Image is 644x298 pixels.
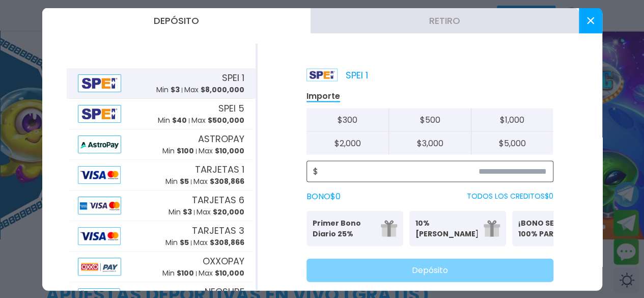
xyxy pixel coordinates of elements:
img: Alipay [78,227,121,245]
span: $ 40 [172,115,187,125]
span: OXXOPAY [203,254,244,268]
img: Alipay [78,257,122,275]
span: ASTROPAY [198,132,244,146]
span: $ 20,000 [213,207,244,217]
span: $ 5 [180,237,189,248]
p: ¡BONO SEMANAL 100% PARA DEPORTES! [518,218,580,239]
span: TARJETAS 1 [195,162,244,176]
p: Max [184,85,244,95]
button: ¡BONO SEMANAL 100% PARA DEPORTES! [512,210,609,246]
img: Alipay [78,74,122,92]
button: Retiro [311,8,579,33]
span: SPEI 1 [222,71,244,85]
button: $5,000 [471,131,553,154]
p: Min [162,146,194,156]
img: Alipay [78,166,121,183]
button: $500 [388,108,471,131]
img: Alipay [78,196,122,214]
p: TODOS LOS CREDITOS $ 0 [467,191,553,202]
button: $3,000 [388,131,471,154]
span: $ 500,000 [208,115,244,125]
button: 10% [PERSON_NAME] [409,210,506,246]
button: AlipaySPEI 1Min $3Max $8,000,000 [67,68,256,98]
p: Max [193,237,244,248]
p: Max [199,268,244,279]
button: AlipaySPEI 5Min $40Max $500,000 [67,98,256,129]
img: Platform Logo [306,68,338,81]
img: Alipay [78,135,122,153]
label: BONO $ 0 [306,190,341,202]
button: $300 [306,108,389,131]
button: AlipayTARJETAS 3Min $5Max $308,866 [67,221,256,251]
p: Min [169,207,192,218]
span: $ 100 [177,268,194,278]
button: $1,000 [471,108,553,131]
p: Max [193,176,244,187]
p: Min [158,115,187,126]
span: $ 10,000 [215,146,244,156]
p: Importe [306,90,340,102]
p: Max [199,146,244,156]
button: AlipayTARJETAS 1Min $5Max $308,866 [67,159,256,190]
span: TARJETAS 6 [192,193,244,207]
p: Min [162,268,194,279]
button: Depósito [306,258,553,282]
p: 10% [PERSON_NAME] [415,218,478,239]
span: $ 10,000 [215,268,244,278]
span: $ 3 [171,85,180,95]
span: SPEI 5 [218,101,244,115]
button: Primer Bono Diario 25% [306,210,403,246]
span: $ 5 [180,176,189,186]
span: $ 308,866 [210,237,244,248]
button: $2,000 [306,131,389,154]
button: AlipayASTROPAYMin $100Max $10,000 [67,129,256,159]
button: AlipayTARJETAS 6Min $3Max $20,000 [67,190,256,221]
span: $ 100 [177,146,194,156]
span: $ 3 [183,207,192,217]
img: Alipay [78,104,122,122]
span: $ 308,866 [210,176,244,186]
span: TARJETAS 3 [192,224,244,237]
span: $ [313,165,318,177]
button: AlipayOXXOPAYMin $100Max $10,000 [67,251,256,282]
img: gift [484,220,500,236]
p: Min [165,176,189,187]
p: Min [156,85,180,95]
p: Max [197,207,244,218]
button: Depósito [42,8,311,33]
img: gift [381,220,397,236]
p: Primer Bono Diario 25% [313,218,375,239]
p: Min [165,237,189,248]
span: $ 8,000,000 [201,85,244,95]
p: SPEI 1 [306,68,368,82]
p: Max [191,115,244,126]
